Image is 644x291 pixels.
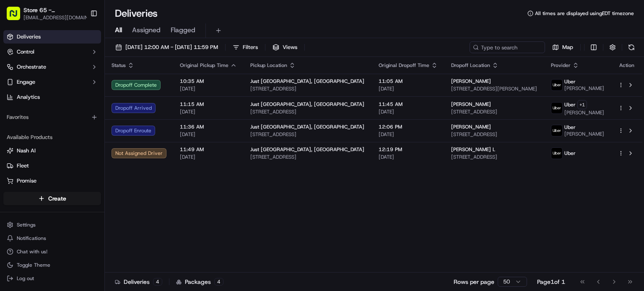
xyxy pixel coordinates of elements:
span: Klarizel Pensader [26,152,69,159]
button: Log out [3,273,101,284]
span: [STREET_ADDRESS] [451,154,538,160]
img: uber-new-logo.jpeg [551,103,562,113]
span: Views [283,44,297,51]
img: uber-new-logo.jpeg [551,148,562,159]
span: Assigned [132,25,161,35]
div: Action [618,62,636,69]
span: [DATE] [379,85,438,92]
span: Analytics [17,93,40,101]
img: 1736555255976-a54dd68f-1ca7-489b-9aae-adbdc363a1c4 [17,130,23,136]
span: Filters [243,44,258,51]
div: Deliveries [115,278,162,286]
span: Original Dropoff Time [379,62,429,69]
span: Just [GEOGRAPHIC_DATA], [GEOGRAPHIC_DATA] [250,124,364,130]
div: Start new chat [38,80,138,88]
button: Promise [3,174,101,188]
span: [STREET_ADDRESS][PERSON_NAME] [451,85,538,92]
span: Orchestrate [17,63,46,71]
span: Uber [564,124,576,131]
div: Favorites [3,111,101,124]
span: [STREET_ADDRESS] [250,108,365,115]
p: Rows per page [454,278,494,286]
span: All [115,25,122,35]
span: API Documentation [79,187,135,195]
span: [DATE] [379,131,438,138]
div: 📗 [8,188,15,194]
img: Liam S. [8,121,22,135]
span: Notifications [17,235,46,242]
button: [EMAIL_ADDRESS][DOMAIN_NAME] [23,14,92,21]
button: Store 65 - [GEOGRAPHIC_DATA], [GEOGRAPHIC_DATA] (Just Salad) [23,6,83,14]
span: Chat with us! [17,248,47,255]
button: Notifications [3,232,101,244]
span: [DATE] [180,108,237,115]
span: [DATE] [74,129,91,136]
img: 5e9a9d7314ff4150bce227a61376b483.jpg [18,80,33,95]
span: [PERSON_NAME] [451,124,491,130]
span: [PERSON_NAME] [451,101,491,108]
span: Flagged [171,25,195,35]
span: 11:49 AM [180,146,237,153]
span: Uber [564,101,576,108]
span: Just [GEOGRAPHIC_DATA], [GEOGRAPHIC_DATA] [250,78,364,85]
span: [DATE] [180,85,237,92]
button: Refresh [626,41,637,53]
button: Map [548,41,577,53]
span: Engage [17,78,35,86]
button: Start new chat [143,82,153,92]
span: [DATE] [379,154,438,160]
span: • [70,129,73,136]
span: Dropoff Location [451,62,490,69]
h1: Deliveries [115,7,158,20]
span: Toggle Theme [17,262,50,268]
span: Knowledge Base [17,187,64,195]
span: Uber [564,78,576,85]
span: [STREET_ADDRESS] [250,85,365,92]
div: Page 1 of 1 [537,278,565,286]
button: Toggle Theme [3,259,101,271]
button: Settings [3,219,101,231]
span: 12:06 PM [379,124,438,130]
span: [DATE] [180,154,237,160]
button: Nash AI [3,144,101,157]
a: Deliveries [3,30,101,44]
span: Just [GEOGRAPHIC_DATA], [GEOGRAPHIC_DATA] [250,146,364,153]
div: 4 [153,278,162,286]
span: [PERSON_NAME] [564,109,604,116]
img: Klarizel Pensader [8,144,22,157]
span: Control [17,48,34,56]
span: 11:36 AM [180,124,237,130]
span: Map [562,44,573,51]
span: • [71,152,74,159]
span: Original Pickup Time [180,62,229,69]
span: 12:19 PM [379,146,438,153]
span: Promise [17,177,36,185]
button: See all [130,107,153,117]
span: Pylon [83,207,101,214]
span: [DATE] [379,108,438,115]
span: [PERSON_NAME] L [451,146,495,153]
span: [DATE] [75,152,93,159]
div: 4 [214,278,223,286]
div: Available Products [3,131,101,144]
img: 1736555255976-a54dd68f-1ca7-489b-9aae-adbdc363a1c4 [17,152,23,159]
a: Nash AI [7,147,98,155]
img: uber-new-logo.jpeg [551,80,562,90]
span: [STREET_ADDRESS] [451,108,538,115]
p: Welcome 👋 [8,33,153,46]
span: All times are displayed using EDT timezone [535,10,634,17]
img: Nash [8,8,25,25]
div: Past conversations [8,108,56,115]
button: [DATE] 12:00 AM - [DATE] 11:59 PM [112,41,222,53]
span: 11:05 AM [379,78,438,85]
span: Fleet [17,162,29,170]
span: Uber [564,150,576,157]
div: 💻 [71,188,78,194]
span: Pickup Location [250,62,287,69]
button: Create [3,192,101,205]
button: Chat with us! [3,246,101,258]
span: Nash AI [17,147,36,155]
img: uber-new-logo.jpeg [551,125,562,136]
span: 11:15 AM [180,101,237,108]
